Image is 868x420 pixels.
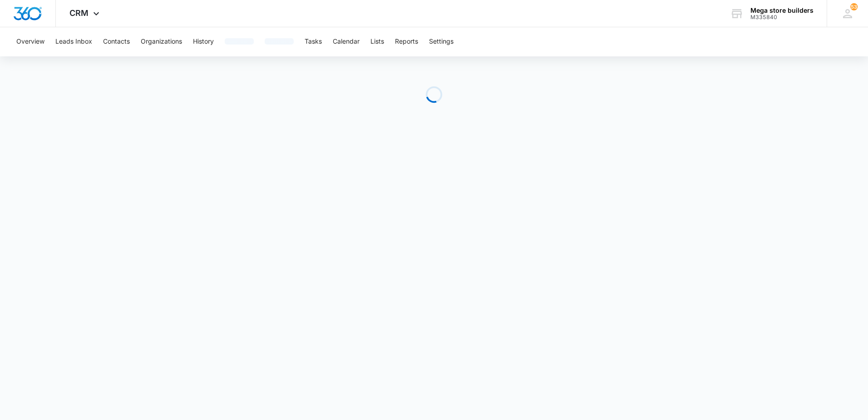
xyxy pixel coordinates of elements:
[750,7,814,14] div: account name
[850,3,858,10] span: 53
[16,27,44,56] button: Overview
[850,3,858,10] div: notifications count
[429,27,454,56] button: Settings
[55,27,92,56] button: Leads Inbox
[141,27,182,56] button: Organizations
[370,27,384,56] button: Lists
[305,27,322,56] button: Tasks
[395,27,418,56] button: Reports
[333,27,360,56] button: Calendar
[69,8,89,18] span: CRM
[103,27,130,56] button: Contacts
[750,14,814,20] div: account id
[193,27,214,56] button: History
